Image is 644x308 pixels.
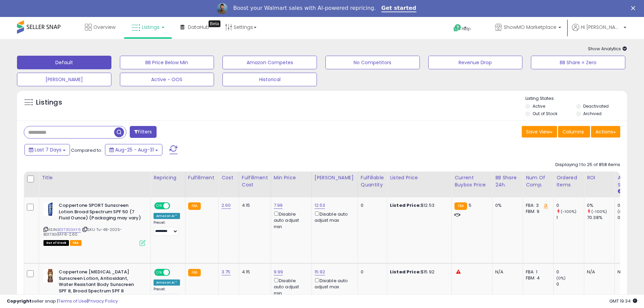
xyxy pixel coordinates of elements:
div: Disable auto adjust min [274,210,306,230]
div: FBM: 4 [526,275,548,281]
div: Avg BB Share [618,174,642,188]
b: Listed Price: [390,269,421,275]
span: ON [155,203,163,209]
span: Help [462,26,471,32]
a: Settings [220,17,262,37]
label: Archived [583,111,602,116]
div: ASIN: [43,202,145,245]
small: FBA [188,202,201,210]
p: Listing States: [525,95,627,102]
div: Cost [221,174,236,181]
span: Overview [93,24,115,31]
span: | SKU: Tu-48-2025-B0173G3AY6-2.60 [43,227,122,237]
span: ON [155,270,163,275]
small: FBA [188,269,201,276]
div: FBA: 1 [526,269,548,275]
span: DataHub [188,24,209,31]
a: Get started [381,5,416,12]
a: Help [448,19,484,39]
a: 3.75 [221,269,231,275]
div: Preset: [154,220,180,236]
div: [PERSON_NAME] [315,174,355,181]
span: OFF [169,270,180,275]
label: Active [533,103,545,109]
div: 0 [556,202,584,209]
small: (-100%) [591,209,607,214]
div: seller snap | | [7,298,118,305]
button: Aug-25 - Aug-31 [105,144,162,156]
label: Deactivated [583,103,609,109]
div: 4.15 [242,202,266,209]
div: $12.53 [390,202,446,209]
a: 9.99 [274,269,283,275]
a: Privacy Policy [88,298,118,304]
b: Listed Price: [390,202,421,209]
button: Last 7 Days [24,144,70,156]
div: Disable auto adjust max [315,210,353,223]
a: 15.92 [315,269,325,275]
b: Coppertone SPORT Sunscreen Lotion Broad Spectrum SPF 50 (7 Fluid Ounce) (Packaging may vary) [59,202,141,223]
span: Listings [142,24,160,31]
div: Fulfillable Quantity [361,174,384,188]
button: Amazon Competes [222,56,317,69]
a: Overview [80,17,121,37]
label: Out of Stock [533,111,557,116]
small: (-100%) [561,209,576,214]
button: Revenue Drop [428,56,523,69]
img: Profile image for Adrian [217,3,228,14]
span: Last 7 Days [35,146,61,153]
div: Repricing [154,174,182,181]
button: BB Share = Zero [531,56,625,69]
div: 0% [495,202,518,209]
div: N/A [618,269,640,275]
span: All listings that are currently out of stock and unavailable for purchase on Amazon [43,240,69,246]
div: N/A [587,269,609,275]
div: 0 [556,281,584,287]
span: 2025-09-8 19:34 GMT [609,298,637,304]
a: 7.99 [274,202,283,209]
div: Listed Price [390,174,449,181]
small: (0%) [556,275,566,281]
button: Historical [222,73,317,86]
button: Active - OOS [120,73,214,86]
a: DataHub [175,17,214,37]
button: Save View [522,126,557,138]
div: Amazon AI * [154,213,180,219]
a: Listings [126,17,169,37]
button: Default [17,56,111,69]
div: Close [631,6,638,10]
div: ROI [587,174,612,181]
span: ShowMO Marketplace [504,24,556,31]
button: No Competitors [325,56,420,69]
div: BB Share 24h. [495,174,520,188]
a: B0173G3AY6 [57,227,81,233]
span: Columns [562,128,584,135]
span: 5 [469,202,471,209]
div: 0 [361,269,382,275]
div: Ordered Items [556,174,581,188]
span: Hi [PERSON_NAME] [581,24,622,31]
small: (0%) [618,209,627,214]
div: Disable auto adjust min [274,277,306,296]
a: 2.60 [221,202,231,209]
div: 1 [556,215,584,221]
img: 41susszdYFL._SL40_.jpg [43,269,57,283]
a: ShowMO Marketplace [490,17,566,39]
i: Get Help [453,24,462,32]
small: FBA [454,202,467,210]
span: Compared to: [71,147,102,153]
span: OFF [169,203,180,209]
div: Amazon AI * [154,279,180,286]
div: Preset: [154,287,180,302]
span: Aug-25 - Aug-31 [115,146,154,153]
a: 12.53 [315,202,325,209]
div: 70.38% [587,215,614,221]
a: Terms of Use [58,298,87,304]
span: FBA [70,240,82,246]
div: 0% [587,202,614,209]
div: Disable auto adjust max [315,277,353,290]
button: Columns [558,126,590,138]
div: FBA: 3 [526,202,548,209]
div: Fulfillment Cost [242,174,268,188]
small: Avg BB Share. [618,188,622,195]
